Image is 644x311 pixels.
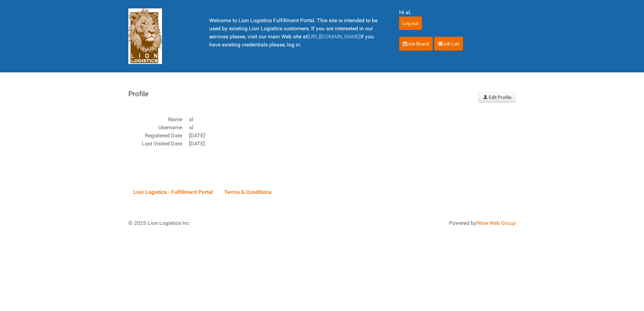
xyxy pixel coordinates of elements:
[308,33,360,40] a: [URL][DOMAIN_NAME]
[128,89,471,99] legend: Profile
[479,92,516,102] a: Edit Profile
[224,189,271,195] span: Terms & Conditions
[128,124,182,132] dt: Username
[434,37,463,51] a: Job List
[219,181,277,202] a: Terms & Conditions
[399,16,422,30] input: Log out
[128,181,218,202] a: Lion Logistics - Fulfillment Portal
[128,33,162,39] a: Lion Logistics
[189,124,471,132] dd: al
[189,140,471,148] dd: [DATE]
[189,132,471,140] dd: [DATE]
[128,8,162,64] img: Lion Logistics
[133,189,213,195] span: Lion Logistics - Fulfillment Portal
[330,219,516,227] div: Powered by
[189,115,471,124] dd: al
[399,37,433,51] a: Job Board
[128,115,182,124] dt: Name
[128,132,182,140] dt: Registered Date
[477,220,516,226] a: Wise Web Group
[128,140,182,148] dt: Last Visited Date
[123,214,319,232] div: © 2025 Lion Logistics Inc
[399,8,516,16] div: Hi al,
[209,16,382,49] p: Welcome to Lion Logistics Fulfillment Portal. This site is intended to be used by existing Lion L...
